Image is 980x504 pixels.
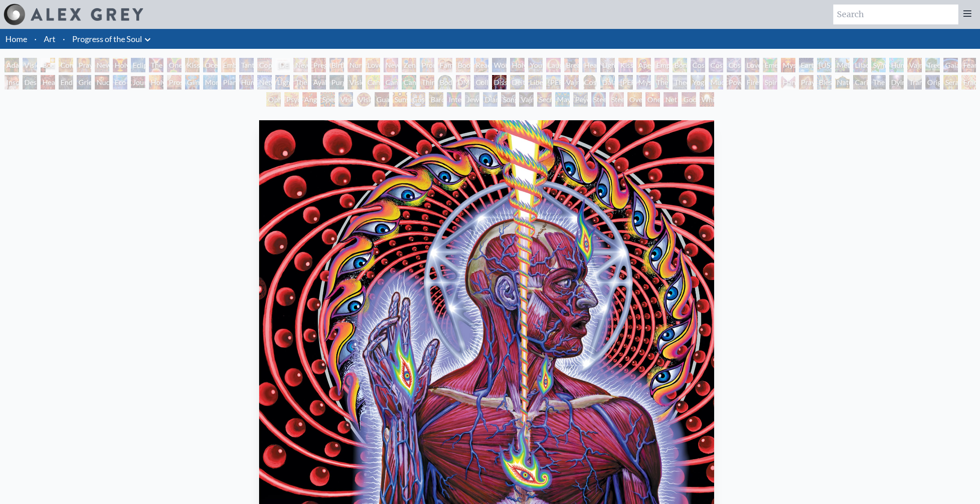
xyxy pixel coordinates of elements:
[23,58,37,72] div: Visionary Origin of Language
[474,58,488,72] div: Reading
[330,58,344,72] div: Birth
[727,75,741,89] div: Power to the Peaceful
[44,33,56,45] a: Art
[149,75,163,89] div: Holy Fire
[943,58,958,72] div: Gaia
[555,92,570,107] div: Mayan Being
[889,58,904,72] div: Humming Bird
[113,75,127,89] div: Eco-Atlas
[167,58,181,72] div: One Taste
[221,75,236,89] div: Planetary Prayers
[618,75,633,89] div: [PERSON_NAME]
[925,75,940,89] div: Original Face
[519,92,534,107] div: Vajra Being
[72,33,142,45] a: Progress of the Soul
[609,92,624,107] div: Steeplehead 2
[95,75,109,89] div: Nuclear Crucifixion
[682,92,696,107] div: Godself
[221,58,236,72] div: Embracing
[591,92,606,107] div: Steeplehead 1
[763,75,777,89] div: Spirit Animates the Flesh
[456,75,470,89] div: DMT - The Spirit Molecule
[745,75,759,89] div: Firewalking
[411,92,425,107] div: Cosmic Elf
[636,75,651,89] div: Mystic Eye
[646,92,660,107] div: One
[456,58,470,72] div: Boo-boo
[384,58,398,72] div: New Family
[41,75,55,89] div: Headache
[239,75,254,89] div: Human Geometry
[5,34,27,44] a: Home
[465,92,479,107] div: Jewel Being
[691,58,705,72] div: Cosmic Creativity
[799,75,813,89] div: Praying Hands
[961,75,976,89] div: Fractal Eyes
[438,75,452,89] div: Body/Mind as a Vibratory Field of Energy
[293,58,308,72] div: Newborn
[582,75,597,89] div: Cosmic [DEMOGRAPHIC_DATA]
[655,75,669,89] div: The Seer
[348,75,362,89] div: Vision Tree
[339,92,353,107] div: Vision Crystal
[961,58,976,72] div: Fear
[781,75,795,89] div: Hands that See
[501,92,516,107] div: Song of Vajra Being
[77,75,91,89] div: Grieving
[528,75,543,89] div: Liberation Through Seeing
[5,58,19,72] div: Adam & Eve
[853,58,868,72] div: Lilacs
[185,75,200,89] div: Glimpsing the Empyrean
[799,58,813,72] div: Earth Energies
[257,75,272,89] div: Networks
[239,58,254,72] div: Tantra
[600,58,615,72] div: Lightweaver
[366,58,380,72] div: Love Circuit
[366,75,380,89] div: Cannabis Mudra
[871,75,886,89] div: The Soul Finds It's Way
[203,58,218,72] div: Ocean of Love Bliss
[817,58,831,72] div: [US_STATE] Song
[59,75,73,89] div: Endarkenment
[402,58,416,72] div: Zena Lotus
[835,75,850,89] div: Nature of Mind
[763,58,777,72] div: Emerald Grail
[709,75,723,89] div: Mudra
[23,75,37,89] div: Despair
[185,58,200,72] div: Kissing
[167,75,181,89] div: Prostration
[348,58,362,72] div: Nursing
[275,75,290,89] div: Lightworker
[311,58,326,72] div: Pregnancy
[907,58,922,72] div: Vajra Horse
[691,75,705,89] div: Yogi & the Möbius Sphere
[330,75,344,89] div: Purging
[311,75,326,89] div: Ayahuasca Visitation
[636,58,651,72] div: Aperture
[627,92,642,107] div: Oversoul
[781,58,795,72] div: Mysteriosa 2
[131,58,145,72] div: Eclipse
[59,29,69,49] li: ·
[266,92,281,107] div: Ophanic Eyelash
[833,5,958,24] input: Search
[727,58,741,72] div: Cosmic Lovers
[925,58,940,72] div: Tree & Person
[492,58,506,72] div: Wonder
[673,58,687,72] div: Bond
[871,58,886,72] div: Symbiosis: Gall Wasp & Oak Tree
[673,75,687,89] div: Theologue
[510,75,525,89] div: Deities & Demons Drinking from the Milky Pool
[943,75,958,89] div: Seraphic Transport Docking on the Third Eye
[320,92,335,107] div: Spectral Lotus
[582,58,597,72] div: Healing
[655,58,669,72] div: Empowerment
[889,75,904,89] div: Dying
[573,92,588,107] div: Peyote Being
[835,58,850,72] div: Metamorphosis
[564,58,579,72] div: Breathing
[600,75,615,89] div: Dalai Lama
[438,58,452,72] div: Family
[5,75,19,89] div: Insomnia
[131,75,145,89] div: Journey of the Wounded Healer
